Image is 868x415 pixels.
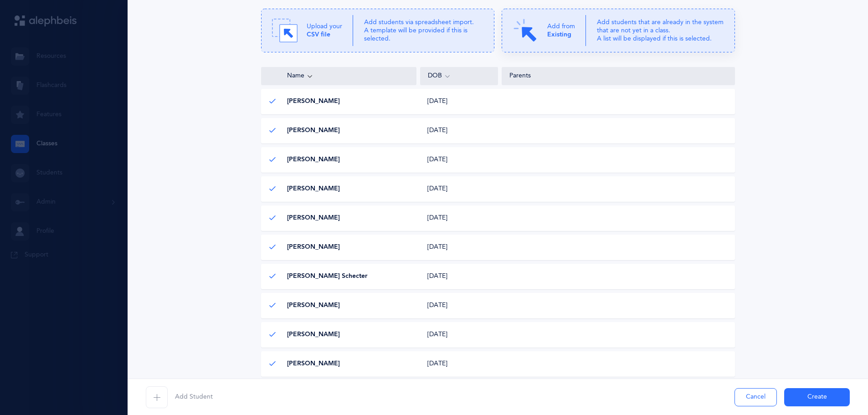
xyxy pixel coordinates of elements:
div: [DATE] [420,359,498,369]
div: [DATE] [420,97,498,106]
b: CSV file [307,31,330,38]
p: Add students via spreadsheet import. A template will be provided if this is selected. [364,18,483,43]
img: Drag.svg [272,18,298,43]
img: Click.svg [513,18,538,43]
span: [PERSON_NAME] [287,184,340,194]
span: [PERSON_NAME] [287,155,340,164]
div: [DATE] [420,126,498,135]
span: [PERSON_NAME] [287,330,340,339]
div: [DATE] [420,301,498,310]
p: Upload your [307,22,342,39]
div: [DATE] [420,184,498,194]
div: Parents [509,72,727,81]
b: Existing [547,31,571,38]
p: Add from [547,22,575,39]
p: Add students that are already in the system that are not yet in a class. A list will be displayed... [597,18,724,43]
button: Create [784,388,850,406]
div: [DATE] [420,272,498,281]
div: DOB [428,71,490,81]
span: Name [269,72,304,81]
div: [DATE] [420,243,498,252]
div: [DATE] [420,330,498,339]
span: [PERSON_NAME] Schecter [287,272,367,281]
span: [PERSON_NAME] [287,243,340,252]
span: [PERSON_NAME] [287,97,340,106]
span: [PERSON_NAME] [287,126,340,135]
span: [PERSON_NAME] [287,301,340,310]
span: [PERSON_NAME] [287,359,340,369]
div: [DATE] [420,155,498,164]
button: Cancel [734,388,777,406]
div: [DATE] [420,214,498,223]
span: [PERSON_NAME] [287,214,340,223]
span: Add Student [175,393,213,402]
button: Add Student [146,386,213,408]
